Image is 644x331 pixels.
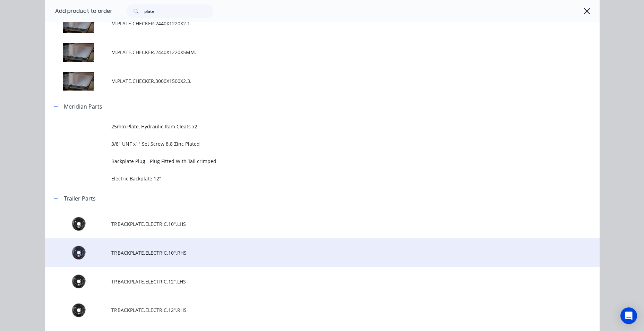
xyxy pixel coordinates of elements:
span: TP.BACKPLATE.ELECTRIC.10".RHS [111,249,502,256]
span: Electric Backplate 12" [111,175,502,182]
span: M.PLATE.CHECKER.2440X1220X2.1. [111,20,502,27]
div: Trailer Parts [64,194,96,203]
span: TP.BACKPLATE.ELECTRIC.12".LHS [111,278,502,285]
span: 25mm Plate, Hydraulic Ram Cleats x2 [111,123,502,130]
span: TP.BACKPLATE.ELECTRIC.10".LHS [111,220,502,228]
span: 3/8" UNF x1" Set Screw 8.8 Zinc Plated [111,140,502,147]
span: Backplate Plug - Plug Fitted With Tail crimped [111,158,502,165]
span: TP.BACKPLATE.ELECTRIC.12".RHS [111,306,502,314]
div: Meridian Parts [64,102,102,111]
span: M.PLATE.CHECKER.3000X1500X2.3. [111,77,502,85]
span: M.PLATE.CHECKER.2440X1220X5MM. [111,49,502,56]
input: Search... [144,4,213,18]
div: Open Intercom Messenger [620,307,637,324]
